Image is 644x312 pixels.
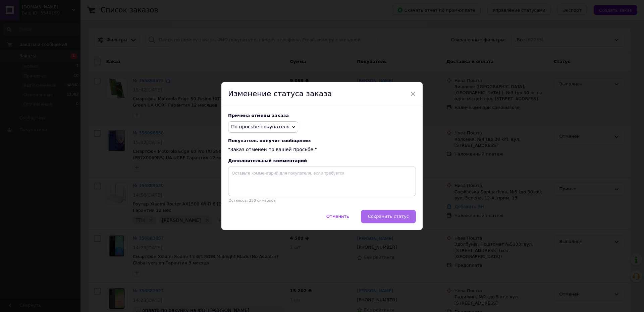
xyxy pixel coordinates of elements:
[228,138,416,153] div: "Заказ отменен по вашей просьбе."
[231,124,289,129] span: По просьбе покупателя
[228,138,416,143] span: Покупатель получит сообщение:
[228,158,416,163] div: Дополнительный комментарий
[326,214,349,219] span: Отменить
[410,88,416,100] span: ×
[221,82,423,106] div: Изменение статуса заказа
[319,210,356,223] button: Отменить
[368,214,409,219] span: Сохранить статус
[228,113,416,118] div: Причина отмены заказа
[361,210,416,223] button: Сохранить статус
[228,198,416,203] p: Осталось: 250 символов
